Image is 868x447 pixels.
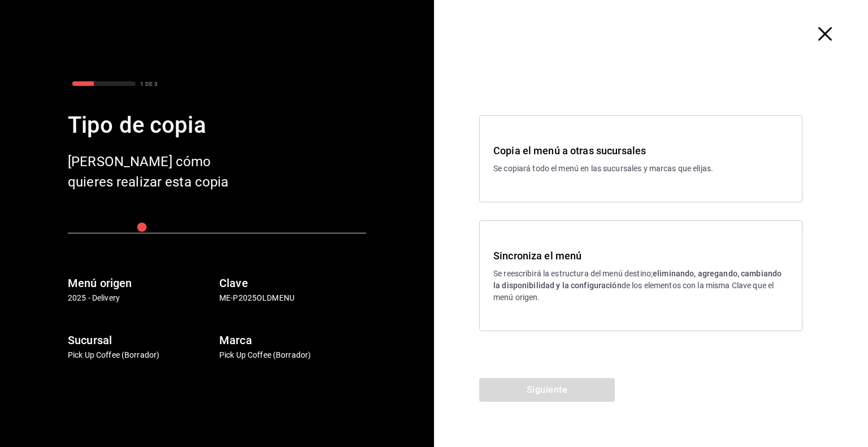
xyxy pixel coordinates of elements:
div: [PERSON_NAME] cómo quieres realizar esta copia [68,151,249,192]
h6: Marca [219,331,366,349]
p: Se copiará todo el menú en las sucursales y marcas que elijas. [493,163,788,175]
div: 1 DE 3 [140,80,158,88]
h6: Clave [219,274,366,292]
p: Pick Up Coffee (Borrador) [68,349,215,361]
p: Pick Up Coffee (Borrador) [219,349,366,361]
p: Se reescribirá la estructura del menú destino; de los elementos con la misma Clave que el menú or... [493,268,788,303]
strong: eliminando, agregando, cambiando la disponibilidad y la configuración [493,269,782,290]
p: ME-P2025OLDMENU [219,292,366,304]
p: 2025 - Delivery [68,292,215,304]
div: Tipo de copia [68,109,366,142]
h6: Menú origen [68,274,215,292]
h3: Sincroniza el menú [493,248,788,263]
h6: Sucursal [68,331,215,349]
h3: Copia el menú a otras sucursales [493,143,788,158]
